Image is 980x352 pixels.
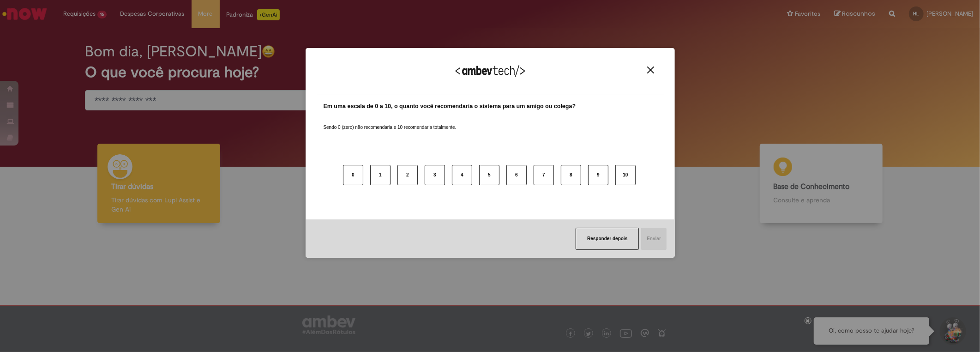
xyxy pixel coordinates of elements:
[644,66,657,74] button: Close
[615,165,636,185] button: 10
[452,165,472,185] button: 4
[324,113,457,131] label: Sendo 0 (zero) não recomendaria e 10 recomendaria totalmente.
[456,65,525,77] img: Logo Ambevtech
[479,165,499,185] button: 5
[397,165,418,185] button: 2
[324,102,576,111] label: Em uma escala de 0 a 10, o quanto você recomendaria o sistema para um amigo ou colega?
[425,165,445,185] button: 3
[370,165,391,185] button: 1
[561,165,581,185] button: 8
[343,165,363,185] button: 0
[647,67,654,73] img: Close
[576,228,639,250] button: Responder depois
[588,165,608,185] button: 9
[534,165,554,185] button: 7
[506,165,527,185] button: 6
